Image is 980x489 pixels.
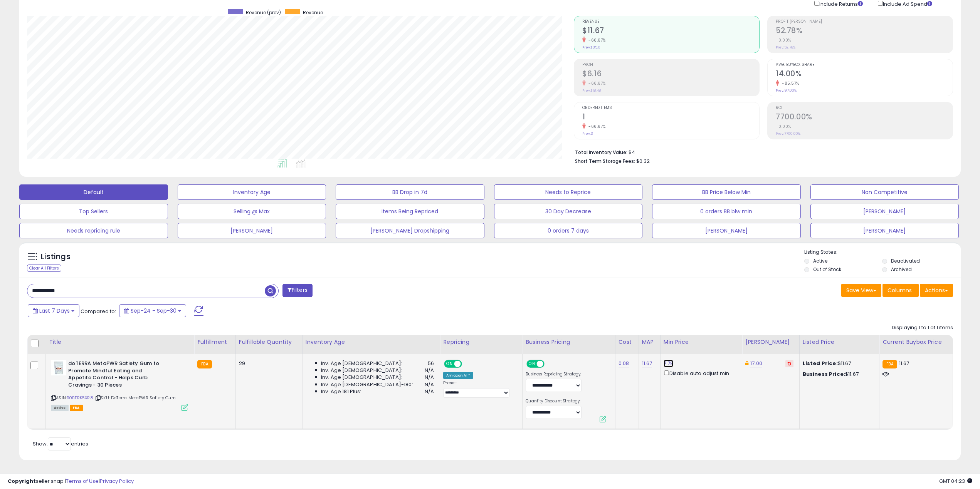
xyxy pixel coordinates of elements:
[750,360,762,367] a: 17.00
[119,304,186,317] button: Sep-24 - Sep-30
[81,308,116,315] span: Compared to:
[779,80,799,86] small: -85.57%
[336,223,484,238] button: [PERSON_NAME] Dropshipping
[527,361,537,367] span: ON
[642,338,657,346] div: MAP
[652,184,801,200] button: BB Price Below Min
[803,360,838,367] b: Listed Price:
[899,360,909,367] span: 11.67
[321,360,402,367] span: Inv. Age [DEMOGRAPHIC_DATA]:
[19,204,168,219] button: Top Sellers
[494,184,643,200] button: Needs to Reprice
[883,284,919,297] button: Columns
[664,360,674,367] a: 7.79
[282,284,313,297] button: Filters
[68,360,162,390] b: doTERRA MetaPWR Satiety Gum to Promote Mindful Eating and Appetite Control - Helps Curb Cravings ...
[776,37,791,43] small: 0.00%
[745,338,796,346] div: [PERSON_NAME]
[652,204,801,219] button: 0 orders BB blw min
[582,20,759,24] span: Revenue
[582,45,602,50] small: Prev: $35.01
[246,9,281,16] span: Revenue (prev)
[841,284,881,297] button: Save View
[443,338,519,346] div: Repricing
[443,380,516,398] div: Preset:
[445,361,454,367] span: ON
[939,477,972,485] span: 2025-10-8 04:23 GMT
[443,372,473,379] div: Amazon AI *
[321,374,402,381] span: Inv. Age [DEMOGRAPHIC_DATA]:
[526,338,612,346] div: Business Pricing
[776,131,800,136] small: Prev: 7700.00%
[239,360,296,367] div: 29
[776,20,953,24] span: Profit [PERSON_NAME]
[51,360,188,410] div: ASIN:
[776,63,953,67] span: Avg. Buybox Share
[49,338,191,346] div: Title
[19,184,168,200] button: Default
[575,147,947,156] li: $4
[425,374,434,381] span: N/A
[494,204,643,219] button: 30 Day Decrease
[543,361,556,367] span: OFF
[94,395,176,401] span: | SKU: DoTerra MetaPWR Satiety Gum
[883,360,897,368] small: FBA
[619,360,629,367] a: 0.08
[776,26,953,37] h2: 52.78%
[664,369,736,377] div: Disable auto adjust min
[776,124,791,129] small: 0.00%
[582,63,759,67] span: Profit
[813,266,841,273] label: Out of Stock
[803,338,876,346] div: Listed Price
[582,69,759,80] h2: $6.16
[303,9,323,16] span: Revenue
[891,258,920,264] label: Deactivated
[888,286,912,294] span: Columns
[239,338,299,346] div: Fulfillable Quantity
[586,37,606,43] small: -66.67%
[891,266,912,273] label: Archived
[803,360,874,367] div: $11.67
[178,204,326,219] button: Selling @ Max
[652,223,801,238] button: [PERSON_NAME]
[582,26,759,37] h2: $11.67
[178,223,326,238] button: [PERSON_NAME]
[28,304,79,317] button: Last 7 Days
[920,284,953,297] button: Actions
[664,338,739,346] div: Min Price
[586,124,606,129] small: -66.67%
[428,360,434,367] span: 56
[8,478,134,485] div: seller snap | |
[197,338,232,346] div: Fulfillment
[642,360,652,367] a: 11.67
[526,399,582,404] label: Quantity Discount Strategy:
[776,88,797,93] small: Prev: 97.00%
[425,367,434,374] span: N/A
[776,112,953,123] h2: 7700.00%
[41,251,71,262] h5: Listings
[810,184,959,200] button: Non Competitive
[51,405,69,411] span: All listings currently available for purchase on Amazon
[425,388,434,395] span: N/A
[336,184,484,200] button: BB Drop in 7d
[883,338,950,346] div: Current Buybox Price
[582,106,759,110] span: Ordered Items
[321,381,413,388] span: Inv. Age [DEMOGRAPHIC_DATA]-180:
[804,249,961,256] p: Listing States:
[803,371,874,378] div: $11.67
[197,360,212,368] small: FBA
[813,258,827,264] label: Active
[336,204,484,219] button: Items Being Repriced
[100,477,134,485] a: Privacy Policy
[636,157,650,165] span: $0.32
[51,360,66,375] img: 31hBDm7ptCL._SL40_.jpg
[27,265,61,272] div: Clear All Filters
[575,149,627,156] b: Total Inventory Value:
[70,405,83,411] span: FBA
[582,131,593,136] small: Prev: 3
[776,45,795,50] small: Prev: 52.78%
[8,477,36,485] strong: Copyright
[33,440,88,447] span: Show: entries
[178,184,326,200] button: Inventory Age
[526,372,582,377] label: Business Repricing Strategy:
